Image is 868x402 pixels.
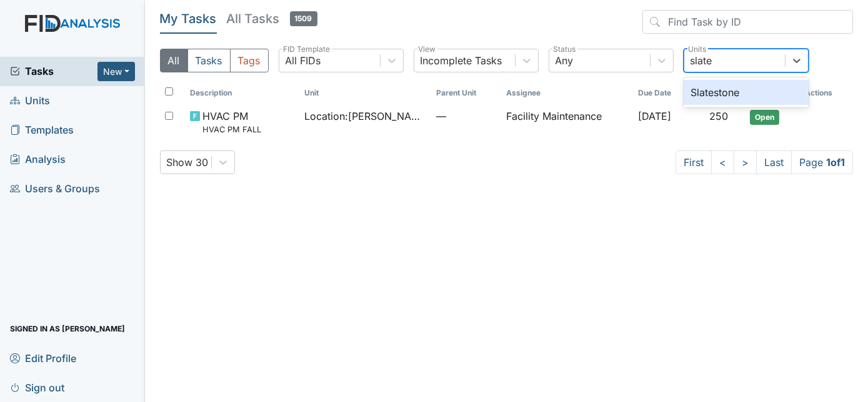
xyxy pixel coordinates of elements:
span: Sign out [10,378,64,397]
button: All [160,49,188,72]
span: Units [10,91,50,110]
td: Facility Maintenance [501,104,633,140]
span: Open [750,110,779,125]
div: Incomplete Tasks [421,53,502,68]
a: Tasks [10,64,97,79]
span: Templates [10,120,74,140]
small: HVAC PM FALL [202,124,261,135]
button: Tasks [187,49,231,72]
strong: 1 of 1 [826,156,845,169]
div: Any [556,53,574,68]
th: Toggle SortBy [299,82,431,104]
th: Actions [801,82,853,104]
th: Toggle SortBy [185,82,299,104]
h5: My Tasks [160,10,217,27]
span: Users & Groups [10,179,100,199]
a: < [711,150,734,174]
th: Assignee [501,82,633,104]
a: Last [756,150,792,174]
span: Page [791,150,853,174]
input: Find Task by ID [642,10,853,34]
span: 1509 [290,11,317,26]
div: All FIDs [286,53,321,68]
a: First [676,150,712,174]
span: — [436,109,496,124]
input: Toggle All Rows Selected [165,87,173,96]
th: Toggle SortBy [633,82,704,104]
a: > [734,150,757,174]
div: Slatestone [684,80,809,105]
span: HVAC PM HVAC PM FALL [202,109,261,135]
span: Edit Profile [10,348,76,368]
div: Show 30 [167,155,209,170]
button: New [97,62,135,81]
span: Location : [PERSON_NAME]. [304,109,426,124]
span: [DATE] [638,110,671,122]
div: Type filter [160,49,269,72]
span: 250 [709,110,728,122]
h5: All Tasks [227,10,317,27]
nav: task-pagination [676,150,853,174]
button: Tags [230,49,269,72]
span: Analysis [10,150,66,169]
th: Toggle SortBy [431,82,501,104]
span: Signed in as [PERSON_NAME] [10,319,125,338]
